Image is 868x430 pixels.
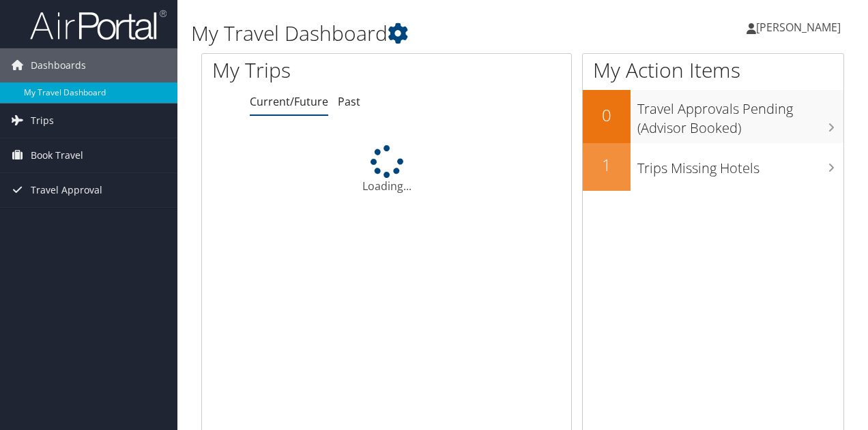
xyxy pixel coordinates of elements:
h3: Travel Approvals Pending (Advisor Booked) [637,93,843,138]
h2: 1 [583,153,631,176]
h1: My Action Items [583,56,843,85]
h3: Trips Missing Hotels [637,152,843,178]
h2: 0 [583,104,631,127]
span: Dashboards [31,48,86,82]
span: Trips [31,104,54,138]
a: Past [338,94,360,109]
img: airportal-logo.png [30,9,167,41]
h1: My Trips [212,56,407,85]
div: Loading... [202,145,571,194]
a: 1Trips Missing Hotels [583,143,843,191]
a: [PERSON_NAME] [747,7,854,48]
a: 0Travel Approvals Pending (Advisor Booked) [583,90,843,142]
span: [PERSON_NAME] [756,20,841,35]
span: Book Travel [31,138,83,172]
a: Current/Future [250,94,328,109]
h1: My Travel Dashboard [191,19,633,48]
span: Travel Approval [31,173,102,207]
